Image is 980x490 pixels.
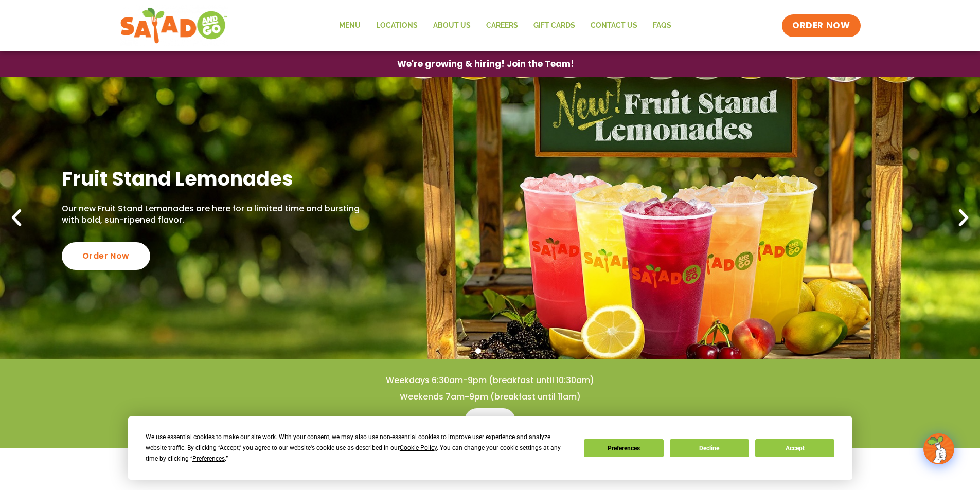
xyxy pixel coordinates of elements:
span: Cookie Policy [400,444,437,451]
span: Menu [477,414,503,427]
span: Go to slide 2 [487,348,493,354]
a: Menu [331,14,368,38]
span: ORDER NOW [792,20,850,32]
div: Cookie Consent Prompt [128,416,852,480]
p: Our new Fruit Stand Lemonades are here for a limited time and bursting with bold, sun-ripened fla... [62,203,365,226]
a: ORDER NOW [782,14,860,37]
span: Go to slide 1 [475,348,481,354]
a: FAQs [645,14,679,38]
a: Contact Us [583,14,645,38]
span: Preferences [192,455,225,462]
nav: Menu [331,14,679,38]
a: Locations [368,14,425,38]
a: We're growing & hiring! Join the Team! [382,52,590,76]
div: We use essential cookies to make our site work. With your consent, we may also use non-essential ... [146,432,572,464]
img: new-SAG-logo-768×292 [120,5,228,46]
h2: Fruit Stand Lemonades [62,166,365,191]
img: wpChatIcon [924,434,953,463]
a: Careers [478,14,526,38]
button: Preferences [584,439,663,457]
button: Accept [755,439,834,457]
div: Previous slide [5,207,28,229]
div: Order Now [62,242,150,270]
span: Go to slide 3 [499,348,505,354]
a: Menu [465,408,515,433]
span: We're growing & hiring! Join the Team! [397,60,574,68]
div: Next slide [952,207,975,229]
a: GIFT CARDS [526,14,583,38]
h4: Weekends 7am-9pm (breakfast until 11am) [21,391,959,403]
a: About Us [425,14,478,38]
h4: Weekdays 6:30am-9pm (breakfast until 10:30am) [21,375,959,386]
button: Decline [670,439,749,457]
